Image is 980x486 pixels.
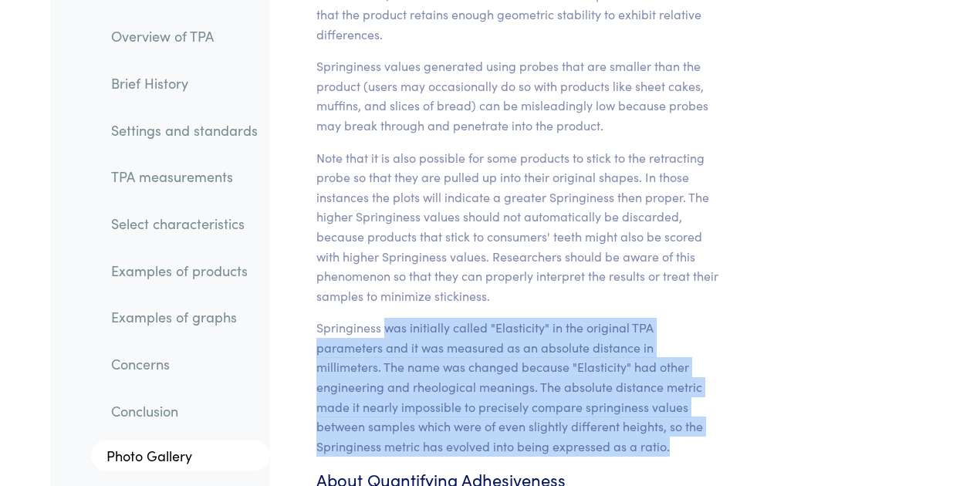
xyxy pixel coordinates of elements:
[99,346,270,382] a: Concerns
[99,299,270,335] a: Examples of graphs
[99,159,270,194] a: TPA measurements
[99,206,270,241] a: Select characteristics
[316,318,718,456] p: Springiness was initially called "Elasticity" in the original TPA parameters and it was measured ...
[91,440,270,471] a: Photo Gallery
[99,19,270,54] a: Overview of TPA
[316,148,718,306] p: Note that it is also possible for some products to stick to the retracting probe so that they are...
[99,253,270,289] a: Examples of products
[316,56,718,135] p: Springiness values generated using probes that are smaller than the product (users may occasional...
[99,112,270,147] a: Settings and standards
[99,66,270,101] a: Brief History
[99,393,270,429] a: Conclusion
